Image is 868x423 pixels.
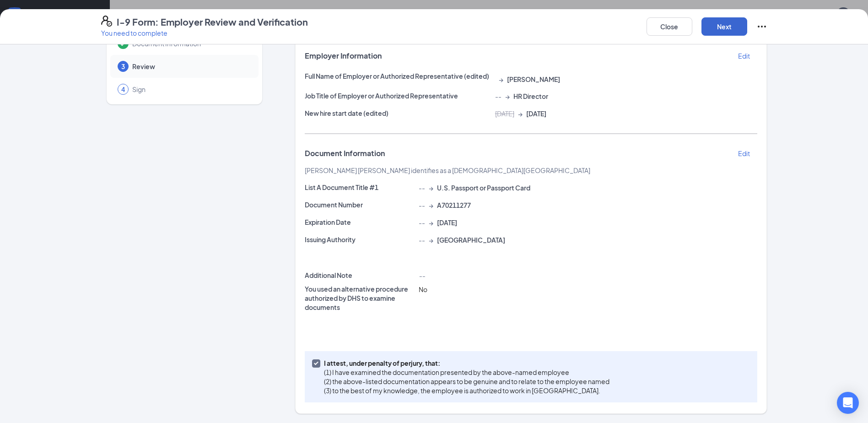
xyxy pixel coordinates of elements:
p: Edit [738,149,750,158]
p: Edit [738,51,750,60]
span: -- [419,271,425,280]
span: → [429,218,433,227]
span: HR Director [513,92,548,101]
span: -- [495,92,501,101]
p: (3) to the best of my knowledge, the employee is authorized to work in [GEOGRAPHIC_DATA]. [324,386,609,395]
p: You need to complete [101,28,308,38]
span: [PERSON_NAME] [PERSON_NAME] identifies as a [DEMOGRAPHIC_DATA][GEOGRAPHIC_DATA] [305,166,590,174]
svg: FormI9EVerifyIcon [101,16,112,27]
span: → [505,92,510,101]
p: New hire start date (edited) [305,108,491,118]
p: (2) the above-listed documentation appears to be genuine and to relate to the employee named [324,377,609,386]
span: U.S. Passport or Passport Card [437,183,530,192]
p: You used an alternative procedure authorized by DHS to examine documents [305,284,415,312]
button: Next [701,17,747,36]
span: Document Information [305,149,385,158]
span: A70211277 [437,201,471,210]
p: Additional Note [305,271,415,280]
span: Sign [132,85,249,94]
div: Open Intercom Messenger [837,392,859,414]
p: (1) I have examined the documentation presented by the above-named employee [324,368,609,377]
span: -- [419,235,425,244]
span: Review [132,62,249,71]
span: [PERSON_NAME] [507,75,560,84]
p: Job Title of Employer or Authorized Representative [305,91,491,100]
p: I attest, under penalty of perjury, that: [324,358,609,368]
span: -- [419,218,425,227]
p: Document Number [305,200,415,209]
span: [DATE] [526,109,546,118]
h4: I-9 Form: Employer Review and Verification [117,16,308,28]
span: → [499,75,503,84]
span: 3 [121,62,125,71]
span: 4 [121,85,125,94]
span: → [429,183,433,192]
p: Expiration Date [305,217,415,227]
span: Employer Information [305,51,382,60]
span: -- [419,183,425,192]
span: No [419,285,427,293]
span: -- [419,201,425,210]
span: → [518,109,523,118]
span: [DATE] [437,218,457,227]
span: → [429,235,433,244]
svg: Ellipses [756,21,767,32]
span: [DATE] [495,109,514,118]
p: List A Document Title #1 [305,183,415,192]
span: [GEOGRAPHIC_DATA] [437,235,505,244]
p: Issuing Authority [305,235,415,244]
button: Close [647,17,692,36]
p: Full Name of Employer or Authorized Representative (edited) [305,71,491,81]
span: → [429,201,433,210]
